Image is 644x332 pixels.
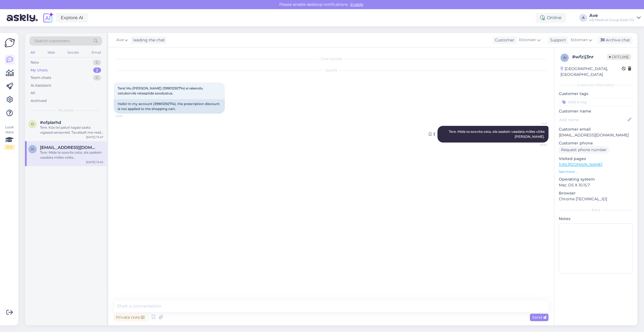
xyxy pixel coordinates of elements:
[559,182,633,188] p: Mac OS X 10.15.7
[114,68,549,73] div: [DATE]
[607,54,631,60] span: Offline
[559,162,602,167] a: [URL][DOMAIN_NAME]
[349,2,365,7] span: Enable
[589,18,635,22] div: AB Medical Group Eesti OÜ
[4,38,15,48] img: Askly Logo
[559,108,633,114] p: Customer name
[115,114,136,118] span: 14:56
[559,83,633,88] div: Customer information
[31,98,47,104] div: Archived
[58,108,73,113] span: My chats
[559,190,633,196] p: Browser
[559,146,609,154] div: Request phone number
[449,129,545,139] span: Tere. Mida te soovite osta, siis saaksin vaadata milles võiks [PERSON_NAME].
[532,315,546,320] span: Send
[559,208,633,213] div: Extra
[526,143,547,147] span: 15:45
[559,196,633,202] p: Chrome [TECHNICAL_ID]
[114,314,147,321] div: Private note
[93,75,101,81] div: 0
[93,68,101,73] div: 2
[66,49,80,56] div: Socials
[536,13,566,23] div: Online
[31,75,51,81] div: Team chats
[42,12,54,24] img: explore-ai
[46,49,56,56] div: Web
[563,56,567,60] span: w
[86,160,103,164] div: [DATE] 15:45
[548,37,566,43] div: Support
[519,37,536,43] span: Estonian
[29,49,36,56] div: All
[90,49,102,56] div: Email
[4,125,14,150] div: Look Here
[559,132,633,138] p: [EMAIL_ADDRESS][DOMAIN_NAME]
[31,60,39,65] div: New
[559,126,633,132] p: Customer email
[31,90,35,96] div: All
[559,117,627,123] input: Add name
[4,145,14,150] div: 1 / 3
[86,135,103,139] div: [DATE] 15:47
[559,156,633,162] p: Visited pages
[31,147,34,151] span: h
[31,68,48,73] div: My chats
[559,169,633,174] p: See more ...
[31,83,51,88] div: AI Assistant
[559,216,633,222] p: Notes
[560,66,622,78] div: [GEOGRAPHIC_DATA], [GEOGRAPHIC_DATA]
[40,120,61,125] span: #ofplarhd
[40,150,103,160] div: Tere. Mida te soovite osta, siis saaksin vaadata milles võiks [PERSON_NAME].
[559,176,633,182] p: Operating system
[579,14,587,22] div: A
[572,54,607,60] div: # wfzij3nr
[116,37,124,43] span: Ave
[56,13,88,23] a: Explore AI
[131,37,165,43] div: leading the chat
[40,145,98,150] span: hendrikojamaa99@gmail.com
[526,121,547,126] span: Ave
[34,38,70,44] span: Search customers
[559,140,633,146] p: Customer phone
[31,122,34,126] span: o
[571,37,588,43] span: Estonian
[114,56,549,61] div: Chat started
[40,125,103,135] div: Tere. Kas tei paluti tagasi saata vigased sensoreid. Tavaliselt me neid tagasi ei soovi. Kas täit...
[559,91,633,97] p: Customer tags
[589,13,641,22] a: AveAB Medical Group Eesti OÜ
[597,36,632,44] div: Archive chat
[559,98,633,106] input: Add a tag
[589,13,635,18] div: Ave
[493,37,514,43] div: Customer
[93,60,101,65] div: 0
[114,99,225,114] div: Hello! In my account (39901292714), the prescription discount is not applied to the shopping cart.
[118,86,204,95] span: Tere! Mu [PERSON_NAME] (39901292714) ei rakendu ostukorvile retseptide soodustus.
